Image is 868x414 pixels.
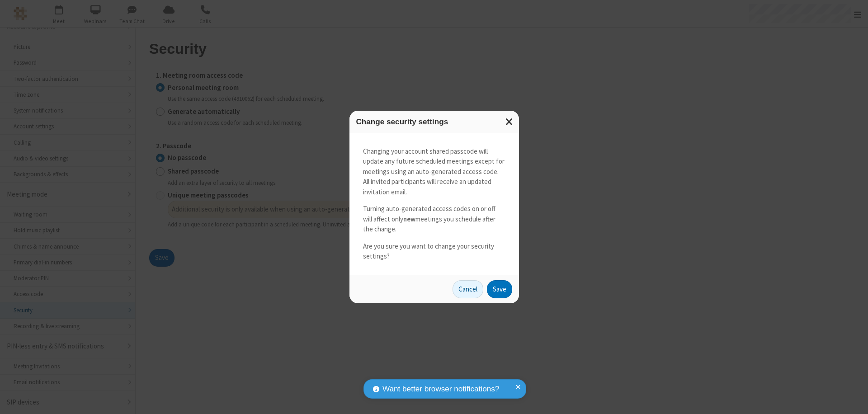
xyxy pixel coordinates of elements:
strong: new [403,215,415,223]
p: Are you sure you want to change your security settings? [363,241,505,262]
h3: Change security settings [356,118,512,126]
button: Cancel [453,280,483,298]
button: Close modal [500,111,519,133]
p: Changing your account shared passcode will update any future scheduled meetings except for meetin... [363,146,505,198]
button: Save [487,280,512,298]
span: Want better browser notifications? [382,383,499,395]
p: Turning auto-generated access codes on or off will affect only meetings you schedule after the ch... [363,204,505,235]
